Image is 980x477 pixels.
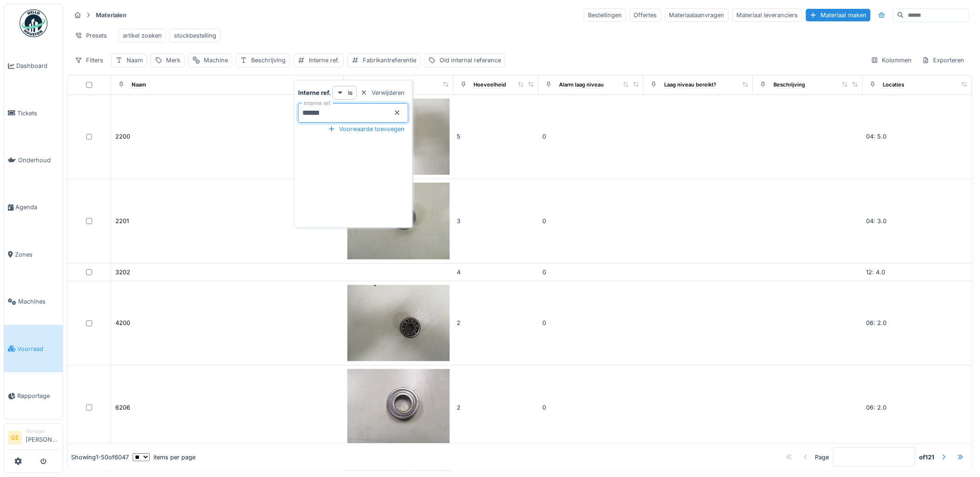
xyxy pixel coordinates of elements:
[127,56,143,65] div: Naam
[166,56,180,65] div: Merk
[18,156,59,165] span: Onderhoud
[115,132,130,141] div: 2200
[867,53,916,67] div: Kolommen
[806,9,871,21] div: Materiaal maken
[630,8,661,22] div: Offertes
[474,81,507,89] div: Hoeveelheid
[883,81,905,89] div: Locaties
[363,56,416,65] div: Fabrikantreferentie
[26,428,59,435] div: Manager
[18,297,59,306] span: Machines
[71,453,129,462] div: Showing 1 - 50 of 6047
[26,428,59,448] li: [PERSON_NAME]
[457,217,535,225] div: 3
[348,88,353,97] strong: is
[559,81,604,89] div: Alarm laag niveau
[174,31,216,40] div: stockbestelling
[20,9,47,37] img: Badge_color-CXgf-gQk.svg
[815,453,829,462] div: Page
[251,56,286,65] div: Beschrijving
[457,132,535,141] div: 5
[204,56,228,65] div: Machine
[542,318,640,327] div: 0
[773,81,805,89] div: Beschrijving
[542,132,640,141] div: 0
[357,86,408,99] div: Verwijderen
[132,81,146,89] div: Naam
[867,319,887,326] span: 06: 2.0
[542,403,640,412] div: 0
[457,403,535,412] div: 2
[867,404,887,411] span: 06: 2.0
[92,11,130,20] strong: Materialen
[302,99,333,107] label: Interne ref.
[15,250,59,259] span: Zones
[298,88,331,97] strong: Interne ref.
[71,53,107,67] div: Filters
[664,81,716,89] div: Laag niveau bereikt?
[584,8,626,22] div: Bestellingen
[665,8,729,22] div: Materiaalaanvragen
[457,318,535,327] div: 2
[16,61,59,70] span: Dashboard
[17,109,59,118] span: Tickets
[867,218,887,225] span: 04: 3.0
[867,133,887,140] span: 04: 5.0
[115,318,130,327] div: 4200
[71,29,111,42] div: Presets
[133,453,195,462] div: items per page
[440,56,501,65] div: Old internal reference
[17,344,59,353] span: Voorraad
[733,8,802,22] div: Materiaal leveranciers
[115,268,130,277] div: 3202
[347,369,449,445] img: 6206
[920,453,935,462] strong: of 121
[309,56,340,65] div: Interne ref.
[918,53,969,67] div: Exporteren
[115,217,129,225] div: 2201
[15,203,59,212] span: Agenda
[347,285,449,361] img: 4200
[123,31,162,40] div: artikel zoeken
[115,403,130,412] div: 6206
[457,268,535,277] div: 4
[8,431,22,445] li: GE
[324,123,408,135] div: Voorwaarde toevoegen
[17,391,59,400] span: Rapportage
[542,217,640,225] div: 0
[542,268,640,277] div: 0
[867,269,886,276] span: 12: 4.0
